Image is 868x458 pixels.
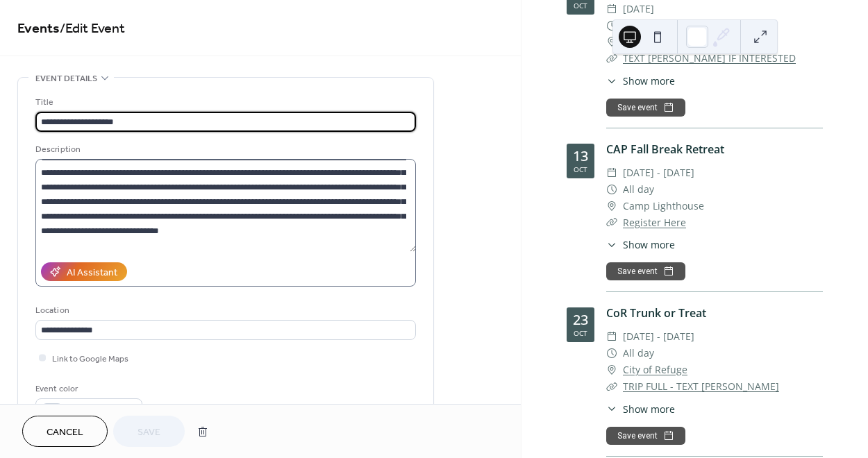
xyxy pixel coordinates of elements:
[606,378,617,395] div: ​
[623,51,796,65] a: TEXT [PERSON_NAME] IF INTERESTED
[623,1,654,17] span: [DATE]
[17,15,60,42] a: Events
[606,142,724,157] a: CAP Fall Break Retreat
[623,237,675,252] span: Show more
[623,328,694,345] span: [DATE] - [DATE]
[623,380,779,393] a: TRIP FULL - TEXT [PERSON_NAME]
[22,416,108,447] button: Cancel
[606,427,685,445] button: Save event
[606,74,617,88] div: ​
[606,181,617,198] div: ​
[606,74,675,88] button: ​Show more
[35,382,140,396] div: Event color
[47,425,83,440] span: Cancel
[606,237,675,252] button: ​Show more
[606,345,617,362] div: ​
[623,216,686,229] a: Register Here
[606,237,617,252] div: ​
[574,166,587,173] div: Oct
[52,352,128,366] span: Link to Google Maps
[623,198,704,214] span: Camp Lighthouse
[35,71,97,86] span: Event details
[606,328,617,345] div: ​
[606,34,617,51] div: ​
[623,181,654,198] span: All day
[606,402,617,416] div: ​
[606,1,617,17] div: ​
[606,50,617,67] div: ​
[606,99,685,117] button: Save event
[573,313,588,327] div: 23
[35,303,413,318] div: Location
[60,15,125,42] span: / Edit Event
[574,330,587,337] div: Oct
[35,95,413,110] div: Title
[623,362,687,378] a: City of Refuge
[606,305,706,321] a: CoR Trunk or Treat
[67,266,117,280] div: AI Assistant
[606,362,617,378] div: ​
[606,402,675,416] button: ​Show more
[35,142,413,157] div: Description
[41,262,127,281] button: AI Assistant
[606,164,617,181] div: ​
[606,262,685,280] button: Save event
[623,345,654,362] span: All day
[623,402,675,416] span: Show more
[623,17,654,34] span: All day
[606,17,617,34] div: ​
[606,198,617,214] div: ​
[623,74,675,88] span: Show more
[573,149,588,163] div: 13
[623,164,694,181] span: [DATE] - [DATE]
[606,214,617,231] div: ​
[574,2,587,9] div: Oct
